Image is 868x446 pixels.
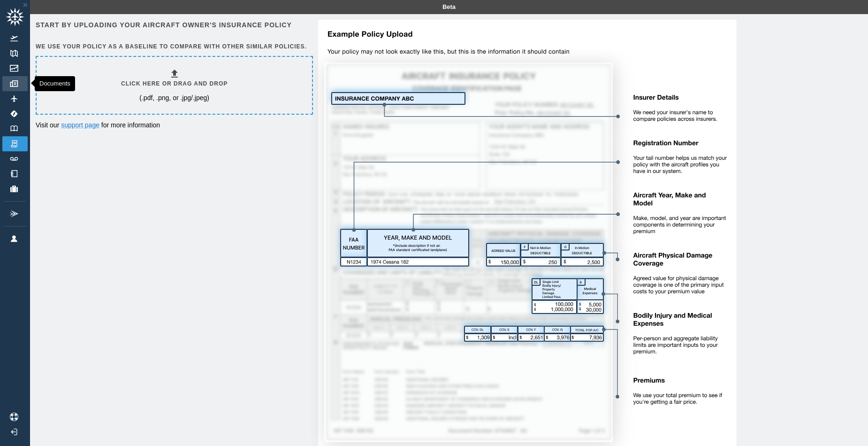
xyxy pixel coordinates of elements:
[121,79,228,88] h6: Click here or drag and drop
[61,121,99,129] a: support page
[36,42,311,51] h6: We use your policy as a baseline to compare with other similar policies.
[139,93,209,102] p: (.pdf, .png, or .jpg/.jpeg)
[36,20,311,30] h6: Start by uploading your aircraft owner's insurance policy
[36,120,311,130] p: Visit our for more information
